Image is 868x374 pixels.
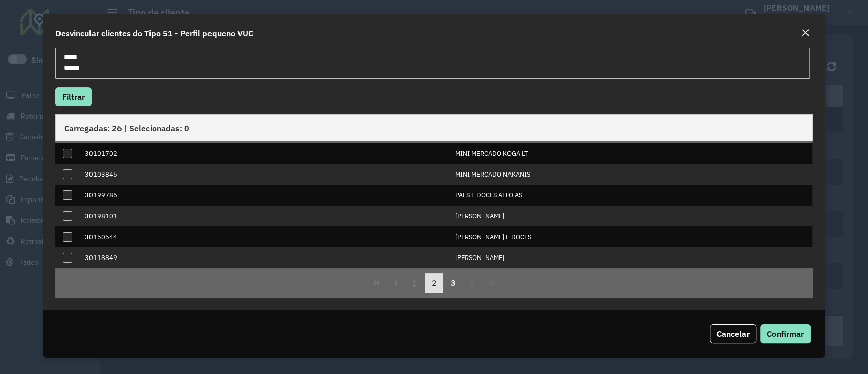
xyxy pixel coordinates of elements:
button: 1 [405,273,425,293]
button: 2 [425,273,444,293]
td: 30103845 [80,164,450,185]
em: Fechar [801,28,810,37]
button: Filtrar [55,87,92,106]
button: Previous Page [386,273,405,293]
td: 30118849 [80,247,450,268]
span: Confirmar [767,329,804,339]
td: 30150544 [80,226,450,247]
td: 30199786 [80,185,450,206]
button: Close [798,26,813,40]
td: [PERSON_NAME] [450,247,812,268]
h4: Desvincular clientes do Tipo 51 - Perfil pequeno VUC [55,27,253,39]
button: First Page [367,273,386,293]
td: [PERSON_NAME] E DOCES [450,226,812,247]
td: PAES E DOCES ALTO AS [450,185,812,206]
button: Cancelar [710,324,756,343]
div: Carregadas: 26 | Selecionadas: 0 [55,114,812,141]
td: [PERSON_NAME] [450,206,812,226]
button: 3 [443,273,463,293]
button: Confirmar [760,324,811,343]
td: MINI MERCADO NAKANIS [450,164,812,185]
td: 30198101 [80,206,450,226]
td: MINI MERCADO KOGA LT [450,143,812,164]
span: Cancelar [716,329,750,339]
td: 30101702 [80,143,450,164]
